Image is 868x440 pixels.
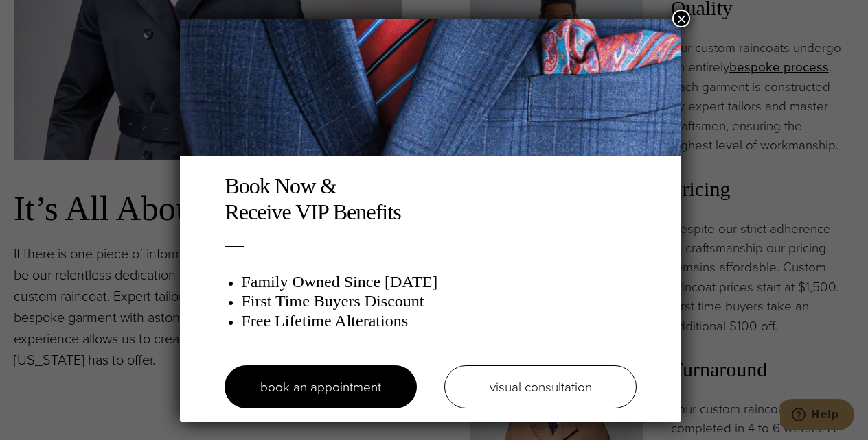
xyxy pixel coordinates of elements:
h3: Free Lifetime Alterations [241,311,637,331]
h3: Family Owned Since [DATE] [241,272,637,292]
h3: First Time Buyers Discount [241,291,637,311]
a: visual consultation [444,365,637,408]
a: book an appointment [225,365,417,408]
h2: Book Now & Receive VIP Benefits [225,173,637,225]
button: Close [672,10,690,27]
span: Help [31,10,59,22]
